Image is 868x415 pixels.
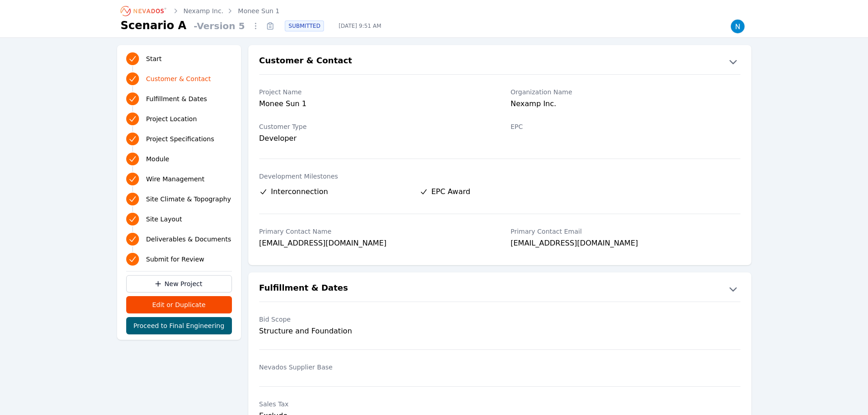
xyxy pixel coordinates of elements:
[259,133,489,144] div: Developer
[126,51,232,267] nav: Progress
[431,186,471,197] span: EPC Award
[259,172,740,181] label: Development Milestones
[259,238,489,251] div: [EMAIL_ADDRESS][DOMAIN_NAME]
[259,122,489,131] label: Customer Type
[259,282,348,296] h2: Fulfillment & Dates
[259,54,352,69] h2: Customer & Contact
[126,296,232,313] button: Edit or Duplicate
[259,98,489,111] div: Monee Sun 1
[259,227,489,236] label: Primary Contact Name
[259,315,489,324] label: Bid Scope
[146,154,169,164] span: Module
[259,326,489,337] div: Structure and Foundation
[511,227,740,236] label: Primary Contact Email
[331,22,389,30] span: [DATE] 9:51 AM
[146,114,197,123] span: Project Location
[126,317,232,334] button: Proceed to Final Engineering
[184,6,224,15] a: Nexamp Inc.
[259,87,489,97] label: Project Name
[259,400,489,409] label: Sales Tax
[730,19,745,34] img: Nick Rompala
[146,235,231,244] span: Deliverables & Documents
[146,255,205,264] span: Submit for Review
[146,195,231,204] span: Site Climate & Topography
[238,6,279,15] a: Monee Sun 1
[146,174,205,184] span: Wire Management
[511,87,740,97] label: Organization Name
[146,94,207,103] span: Fulfillment & Dates
[146,134,215,143] span: Project Specifications
[121,4,280,18] nav: Breadcrumb
[248,282,751,296] button: Fulfillment & Dates
[511,238,740,251] div: [EMAIL_ADDRESS][DOMAIN_NAME]
[511,98,740,111] div: Nexamp Inc.
[126,275,232,292] a: New Project
[190,20,248,32] span: - Version 5
[248,54,751,69] button: Customer & Contact
[146,215,182,224] span: Site Layout
[146,54,162,63] span: Start
[121,18,187,33] h1: Scenario A
[511,122,740,131] label: EPC
[285,20,324,31] div: SUBMITTED
[271,186,328,197] span: Interconnection
[259,363,489,372] label: Nevados Supplier Base
[146,74,211,83] span: Customer & Contact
